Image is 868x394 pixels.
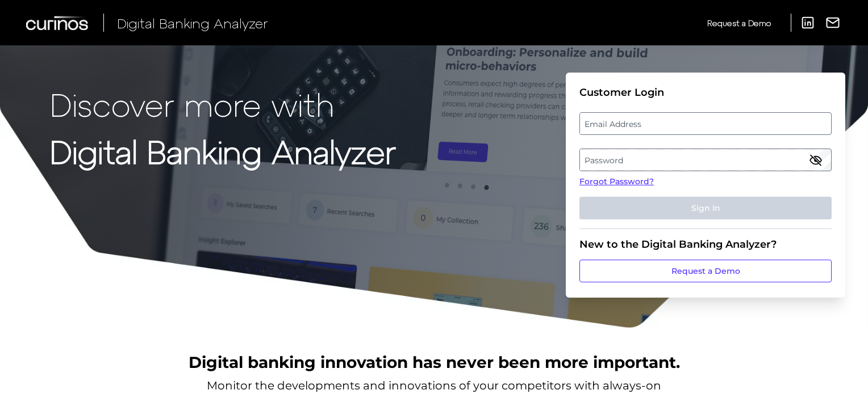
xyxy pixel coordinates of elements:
[189,351,680,373] h2: Digital banking innovation has never been more important.
[580,113,831,134] label: Email Address
[579,238,832,251] div: New to the Digital Banking Analyzer?
[579,260,832,282] a: Request a Demo
[26,16,90,30] img: Curinos
[579,197,832,219] button: Sign In
[579,86,832,99] div: Customer Login
[50,86,396,122] p: Discover more with
[50,132,396,170] strong: Digital Banking Analyzer
[707,14,771,32] a: Request a Demo
[117,15,268,31] span: Digital Banking Analyzer
[707,18,771,28] span: Request a Demo
[579,176,832,188] a: Forgot Password?
[580,150,831,170] label: Password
